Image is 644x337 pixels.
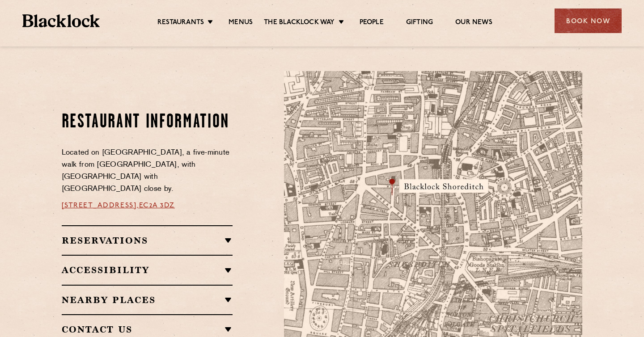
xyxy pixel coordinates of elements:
[62,147,233,195] p: Located on [GEOGRAPHIC_DATA], a five-minute walk from [GEOGRAPHIC_DATA], with [GEOGRAPHIC_DATA] w...
[62,324,233,335] h2: Contact Us
[62,235,233,246] h2: Reservations
[62,111,233,134] h2: Restaurant Information
[406,18,433,28] a: Gifting
[264,18,335,28] a: The Blacklock Way
[62,295,233,305] h2: Nearby Places
[139,202,175,209] a: EC2A 3DZ
[360,18,384,28] a: People
[62,202,139,209] a: [STREET_ADDRESS],
[157,18,204,28] a: Restaurants
[229,18,253,28] a: Menus
[455,18,492,28] a: Our News
[555,8,622,33] div: Book Now
[22,14,100,27] img: BL_Textured_Logo-footer-cropped.svg
[62,265,233,275] h2: Accessibility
